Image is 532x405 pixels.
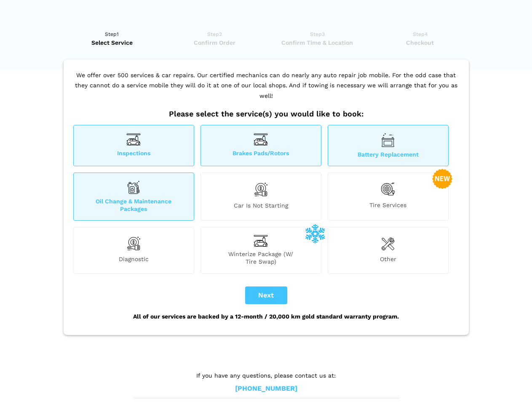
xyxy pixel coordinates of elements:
img: winterize-icon_1.png [305,223,325,243]
div: All of our services are backed by a 12-month / 20,000 km gold standard warranty program. [71,304,461,329]
span: Car is not starting [201,202,321,213]
span: Inspections [74,149,194,158]
span: Tire Services [328,201,448,213]
img: new-badge-2-48.png [432,169,452,189]
span: Brakes Pads/Rotors [201,149,321,158]
a: Step1 [64,30,161,47]
span: Confirm Order [166,38,263,47]
a: Step2 [166,30,263,47]
h2: Please select the service(s) you would like to book: [71,109,461,119]
button: Next [245,286,287,304]
a: [PHONE_NUMBER] [235,384,297,393]
span: Select Service [64,38,161,47]
span: Battery Replacement [328,151,448,158]
span: Other [328,255,448,265]
span: Oil Change & Maintenance Packages [74,197,194,213]
span: Diagnostic [74,255,194,265]
a: Step3 [269,30,366,47]
a: Step4 [372,30,469,47]
p: We offer over 500 services & car repairs. Our certified mechanics can do nearly any auto repair j... [71,70,461,110]
span: Winterize Package (W/ Tire Swap) [201,250,321,265]
span: Confirm Time & Location [269,38,366,47]
span: Checkout [372,38,469,47]
p: If you have any questions, please contact us at: [134,371,399,380]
